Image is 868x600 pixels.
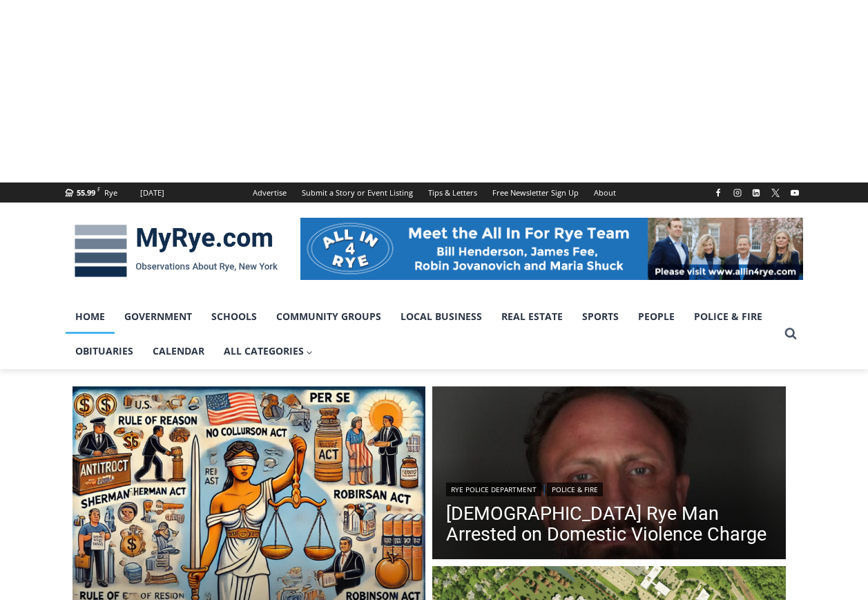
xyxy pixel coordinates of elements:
[446,503,772,545] a: [DEMOGRAPHIC_DATA] Rye Man Arrested on Domestic Violence Charge
[224,344,314,359] span: All Categories
[787,185,803,201] a: YouTube
[202,299,267,334] a: Schools
[245,182,294,203] a: Advertise
[267,299,391,334] a: Community Groups
[140,187,164,199] div: [DATE]
[143,334,214,368] a: Calendar
[432,386,786,563] img: (PHOTO: Rye PD arrested Michael P. O’Connell, age 42 of Rye, NY, on a domestic violence charge on...
[432,386,786,563] a: Read More 42 Year Old Rye Man Arrested on Domestic Violence Charge
[66,334,143,368] a: Obituaries
[104,187,117,199] div: Rye
[77,187,95,198] span: 55.99
[214,334,323,368] a: All Categories
[294,182,421,203] a: Submit a Story or Event Listing
[300,218,803,280] img: All in for Rye
[492,299,572,334] a: Real Estate
[767,185,784,201] a: X
[446,480,772,496] div: |
[115,299,202,334] a: Government
[710,185,726,201] a: Facebook
[684,299,772,334] a: Police & Fire
[547,482,603,496] a: Police & Fire
[245,182,624,203] nav: Secondary Navigation
[778,321,803,346] button: View Search Form
[97,185,100,193] span: F
[66,215,287,287] img: MyRye.com
[66,299,778,369] nav: Primary Navigation
[391,299,492,334] a: Local Business
[421,182,485,203] a: Tips & Letters
[446,482,541,496] a: Rye Police Department
[748,185,764,201] a: Linkedin
[628,299,684,334] a: People
[729,185,746,201] a: Instagram
[572,299,628,334] a: Sports
[485,182,586,203] a: Free Newsletter Sign Up
[66,299,115,334] a: Home
[586,182,624,203] a: About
